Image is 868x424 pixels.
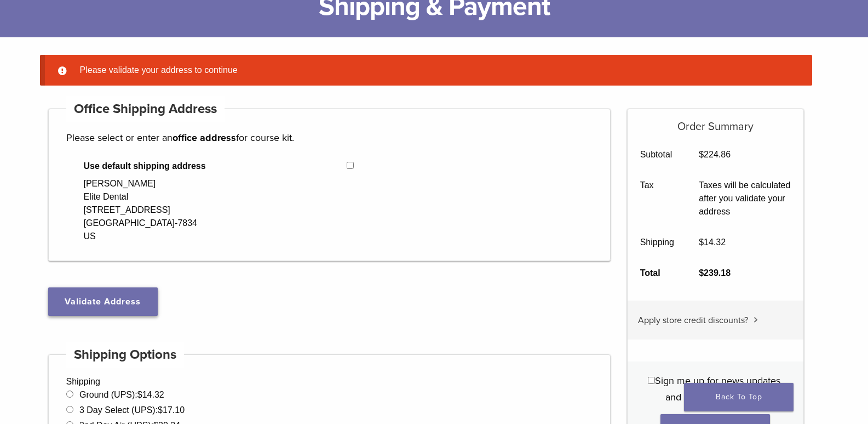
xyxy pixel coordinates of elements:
li: Please validate your address to continue [76,64,795,77]
span: $ [158,405,163,415]
h4: Office Shipping Address [66,96,225,122]
span: $ [137,390,142,399]
span: $ [699,238,704,247]
bdi: 224.86 [699,150,731,159]
div: [PERSON_NAME] Elite Dental [STREET_ADDRESS] [GEOGRAPHIC_DATA]-7834 US [84,177,197,243]
h5: Order Summary [628,109,803,133]
h4: Shipping Options [66,342,185,368]
th: Total [628,258,687,289]
bdi: 239.18 [699,268,731,278]
th: Tax [628,170,687,227]
a: Back To Top [684,383,794,411]
span: $ [699,268,704,278]
span: Sign me up for news updates and product discounts! [655,375,780,403]
label: 3 Day Select (UPS): [79,405,185,415]
strong: office address [173,132,236,144]
label: Ground (UPS): [79,390,164,399]
p: Please select or enter an for course kit. [66,129,593,146]
span: $ [699,150,704,159]
bdi: 17.10 [158,405,185,415]
th: Subtotal [628,139,687,170]
button: Validate Address [48,287,158,316]
bdi: 14.32 [699,238,726,247]
td: Taxes will be calculated after you validate your address [687,170,803,227]
img: caret.svg [754,317,758,323]
span: Use default shipping address [84,160,347,173]
input: Sign me up for news updates and product discounts! [648,377,655,384]
bdi: 14.32 [137,390,164,399]
th: Shipping [628,227,687,258]
span: Apply store credit discounts? [638,315,748,326]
